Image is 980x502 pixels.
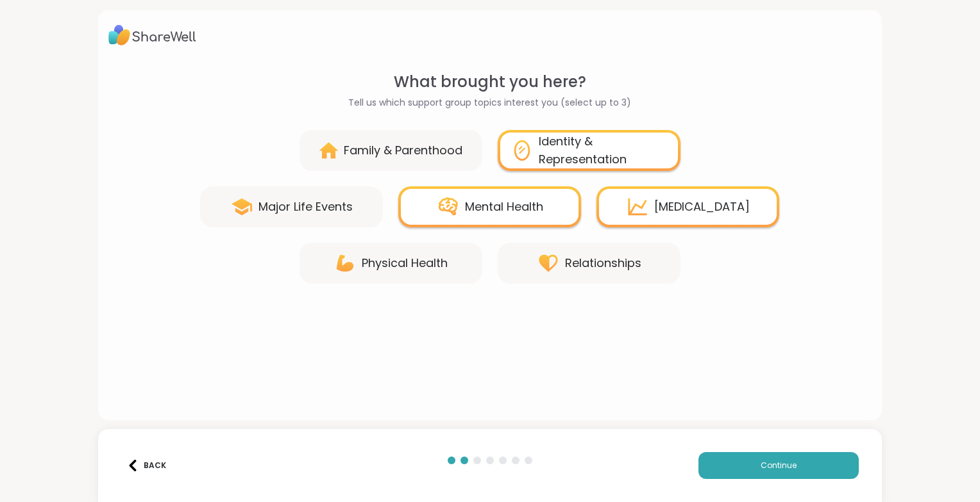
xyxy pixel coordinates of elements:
[654,198,750,216] div: [MEDICAL_DATA]
[565,254,641,272] div: Relationships
[348,96,631,109] span: Tell us which support group topics interest you (select up to 3)
[465,198,543,216] div: Mental Health
[127,460,166,471] div: Back
[761,460,797,471] span: Continue
[362,254,448,272] div: Physical Health
[394,70,586,93] span: What brought you here?
[539,133,668,168] div: Identity & Representation
[344,142,462,159] div: Family & Parenthood
[258,198,353,216] div: Major Life Events
[698,452,859,479] button: Continue
[121,452,173,479] button: Back
[108,20,196,50] img: ShareWell Logo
